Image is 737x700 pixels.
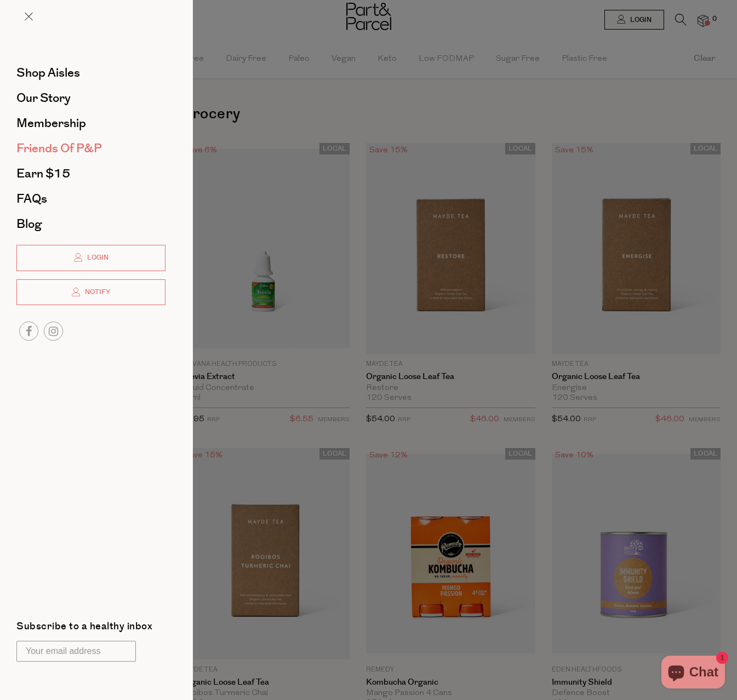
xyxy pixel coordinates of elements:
[84,253,108,262] span: Login
[16,622,152,635] label: Subscribe to a healthy inbox
[16,140,102,157] span: Friends of P&P
[82,288,110,297] span: Notify
[16,641,136,662] input: Your email address
[16,117,165,129] a: Membership
[16,114,86,132] span: Membership
[16,215,42,233] span: Blog
[16,142,165,154] a: Friends of P&P
[16,245,165,271] a: Login
[16,190,47,208] span: FAQs
[16,89,71,107] span: Our Story
[16,92,165,104] a: Our Story
[16,67,165,79] a: Shop Aisles
[16,64,80,82] span: Shop Aisles
[16,193,165,205] a: FAQs
[658,656,728,691] inbox-online-store-chat: Shopify online store chat
[16,218,165,230] a: Blog
[16,168,165,180] a: Earn $15
[16,165,70,182] span: Earn $15
[16,279,165,306] a: Notify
